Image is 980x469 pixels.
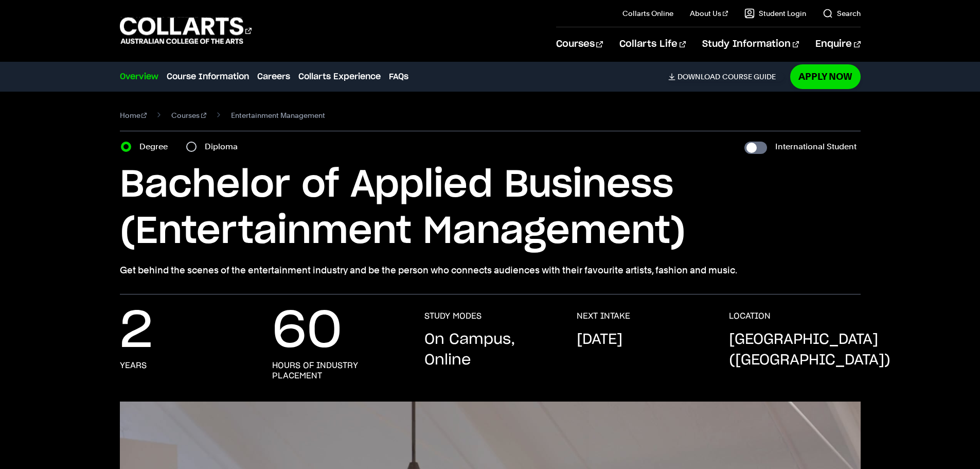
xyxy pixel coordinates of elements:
span: Download [678,72,720,81]
p: 60 [272,311,342,352]
p: Get behind the scenes of the entertainment industry and be the person who connects audiences with... [120,263,861,277]
a: Courses [556,27,603,61]
h3: hours of industry placement [272,360,404,381]
label: Degree [139,140,174,154]
h3: years [120,360,147,371]
h3: LOCATION [729,311,771,321]
a: Careers [257,71,290,83]
a: Course Information [167,71,249,83]
a: Search [823,8,861,19]
p: [GEOGRAPHIC_DATA] ([GEOGRAPHIC_DATA]) [729,329,890,371]
a: Collarts Online [622,8,673,19]
a: Overview [120,71,158,83]
a: DownloadCourse Guide [668,72,784,81]
label: Diploma [205,140,244,154]
a: About Us [690,8,728,19]
label: International Student [775,140,857,154]
a: Apply Now [790,64,861,89]
a: Collarts Life [619,27,686,61]
a: Home [120,108,147,123]
h1: Bachelor of Applied Business (Entertainment Management) [120,162,861,255]
p: [DATE] [577,329,622,350]
div: Go to homepage [120,16,252,45]
h3: STUDY MODES [424,311,482,321]
p: 2 [120,311,153,352]
p: On Campus, Online [424,329,556,371]
a: Collarts Experience [298,71,381,83]
a: Student Login [744,8,806,19]
a: Study Information [702,27,799,61]
a: Courses [171,108,206,123]
a: FAQs [389,71,408,83]
h3: NEXT INTAKE [577,311,630,321]
span: Entertainment Management [231,108,325,123]
a: Enquire [815,27,860,61]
